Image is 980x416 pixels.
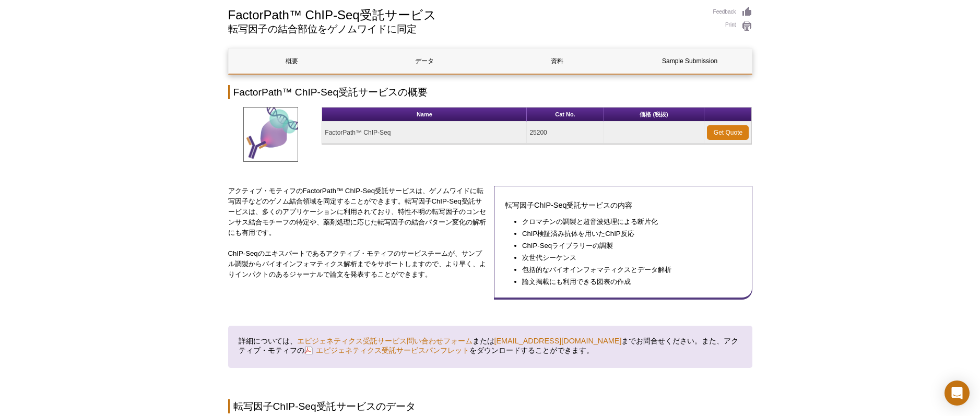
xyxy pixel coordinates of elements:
[228,85,752,99] h2: FactorPath™ ChIP-Seq受託サービスの概要
[322,108,527,122] th: Name
[944,381,970,406] div: Open Intercom Messenger
[522,277,731,287] li: 論文掲載にも利用できる図表の作成
[361,49,488,74] a: データ
[527,108,604,122] th: Cat No.
[228,6,703,22] h1: FactorPath™ ChIP-Seq受託サービス
[297,336,473,346] a: エピジェネティクス受託サービス問い合わせフォーム
[522,253,731,263] li: 次世代シーケンス
[707,125,749,140] a: Get Quote
[494,49,621,74] a: 資料
[228,248,487,280] p: ChIP-Seqのエキスパートであるアクティブ・モティフのサービスチームが、サンプル調製からバイオインフォマティクス解析までをサポートしますので、より早く、よりインパクトのあるジャーナルで論文を...
[228,25,703,34] h2: 転写因子の結合部位をゲノムワイドに同定
[713,6,752,18] a: Feedback
[522,229,731,239] li: ChIP検証済み抗体を用いたChIP反応
[527,122,604,144] td: 25200
[239,336,742,355] h4: 詳細については、 または までお問合せください。また、アクティブ・モティフの をダウンロードすることができます。
[243,107,298,162] img: Transcription Factors
[522,241,731,251] li: ChIP-Seqライブラリーの調製
[229,49,356,74] a: 概要
[505,199,741,211] h3: 転写因子ChIP-Seq受託サービスの内容
[627,49,753,74] a: Sample Submission
[713,20,752,32] a: Print
[228,186,487,238] p: アクティブ・モティフのFactorPath™ ChIP-Seq受託サービスは、ゲノムワイドに転写因子などのゲノム結合領域を同定することができます。転写因子ChIP-Seq受託サービスは、多くのア...
[494,336,622,346] a: [EMAIL_ADDRESS][DOMAIN_NAME]
[322,122,527,144] td: FactorPath™ ChIP-Seq
[522,265,731,275] li: 包括的なバイオインフォマティクスとデータ解析
[228,399,752,413] h2: 転写因子ChIP-Seq受託サービスのデータ
[304,344,469,356] a: エピジェネティクス受託サービスパンフレット
[604,108,705,122] th: 価格 (税抜)
[522,217,731,227] li: クロマチンの調製と超音波処理による断片化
